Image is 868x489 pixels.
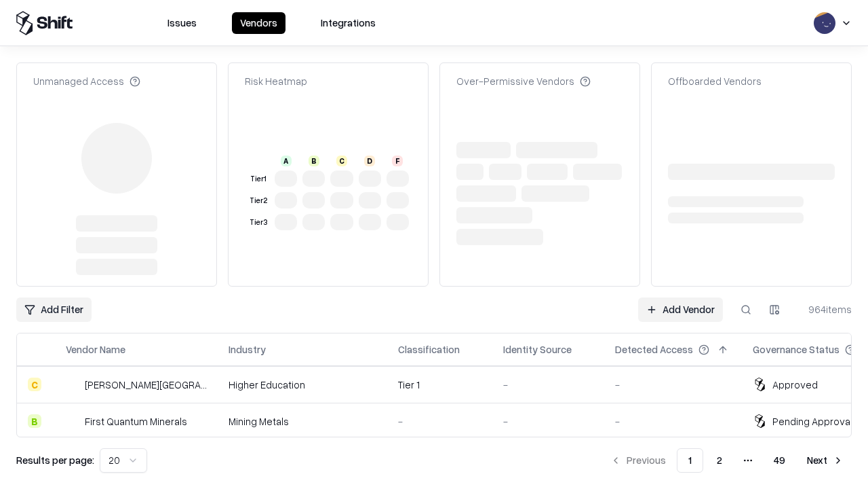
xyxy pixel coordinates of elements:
[668,74,762,88] div: Offboarded Vendors
[232,12,285,34] button: Vendors
[503,414,593,429] div: -
[85,414,187,429] div: First Quantum Minerals
[615,414,731,429] div: -
[763,448,796,473] button: 49
[615,342,693,357] div: Detected Access
[503,342,572,357] div: Identity Source
[706,448,733,473] button: 2
[336,156,347,166] div: C
[33,74,140,88] div: Unmanaged Access
[638,297,723,322] a: Add Vendor
[281,156,292,166] div: A
[16,453,94,467] p: Results per page:
[799,448,852,473] button: Next
[66,414,79,428] img: First Quantum Minerals
[772,378,818,392] div: Approved
[66,378,79,391] img: Reichman University
[66,342,125,357] div: Vendor Name
[248,217,269,228] div: Tier 3
[229,342,266,357] div: Industry
[28,414,41,428] div: B
[85,378,207,392] div: [PERSON_NAME][GEOGRAPHIC_DATA]
[797,302,852,316] div: 964 items
[245,74,307,88] div: Risk Heatmap
[309,156,319,166] div: B
[398,378,481,392] div: Tier 1
[615,378,731,392] div: -
[28,378,41,391] div: C
[248,195,269,206] div: Tier 2
[456,74,591,88] div: Over-Permissive Vendors
[677,448,703,473] button: 1
[503,378,593,392] div: -
[753,342,840,357] div: Governance Status
[772,414,852,429] div: Pending Approval
[364,156,375,166] div: D
[159,12,205,34] button: Issues
[398,414,481,429] div: -
[602,448,852,473] nav: pagination
[16,297,92,322] button: Add Filter
[229,378,376,392] div: Higher Education
[392,156,403,166] div: F
[398,342,460,357] div: Classification
[229,414,376,429] div: Mining Metals
[248,173,269,185] div: Tier 1
[313,12,384,34] button: Integrations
